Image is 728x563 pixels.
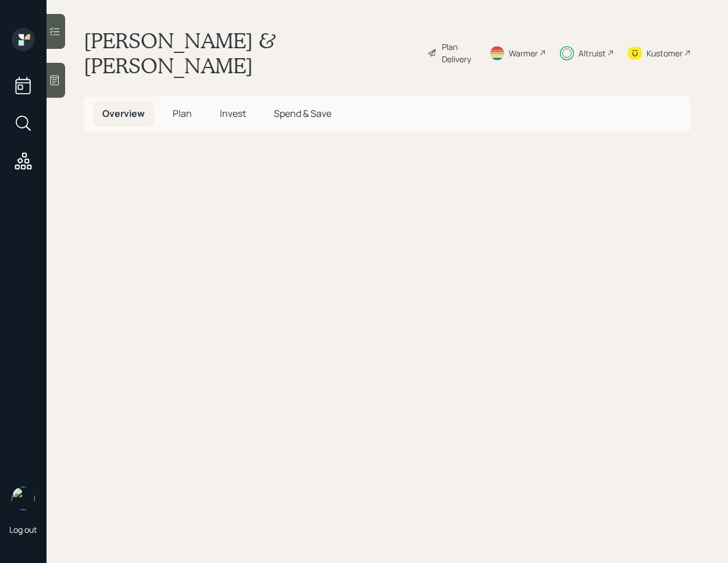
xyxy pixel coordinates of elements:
span: Invest [220,107,246,120]
div: Kustomer [647,47,683,59]
span: Spend & Save [274,107,331,120]
div: Warmer [509,47,538,59]
div: Altruist [579,47,606,59]
span: Plan [173,107,192,120]
img: retirable_logo.png [12,487,35,510]
h1: [PERSON_NAME] & [PERSON_NAME] [84,28,418,78]
span: Overview [102,107,145,120]
div: Plan Delivery [442,41,475,65]
div: Log out [9,524,37,535]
